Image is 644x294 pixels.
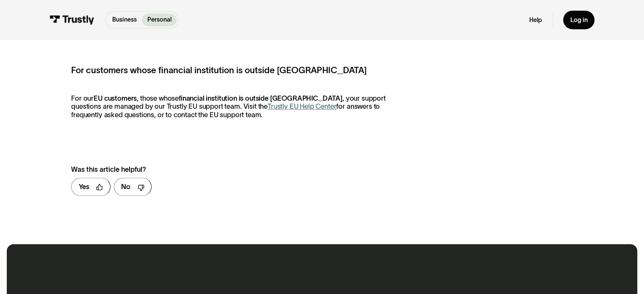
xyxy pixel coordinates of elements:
[107,14,142,26] a: Business
[71,94,394,119] p: For our , those whose , your support questions are managed by our Trustly EU support team. Visit ...
[179,94,343,102] strong: financial institution is outside [GEOGRAPHIC_DATA]
[71,65,367,75] strong: For customers whose financial institution is outside [GEOGRAPHIC_DATA]
[114,178,152,196] a: No
[142,14,177,26] a: Personal
[570,16,587,24] div: Log in
[71,178,110,196] a: Yes
[268,102,336,110] a: Trustly EU Help Center
[147,15,171,24] p: Personal
[50,15,94,25] img: Trustly Logo
[94,94,137,102] strong: EU customers
[529,16,542,24] a: Help
[79,181,89,192] div: Yes
[121,181,130,192] div: No
[71,164,376,175] div: Was this article helpful?
[563,11,594,29] a: Log in
[112,15,137,24] p: Business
